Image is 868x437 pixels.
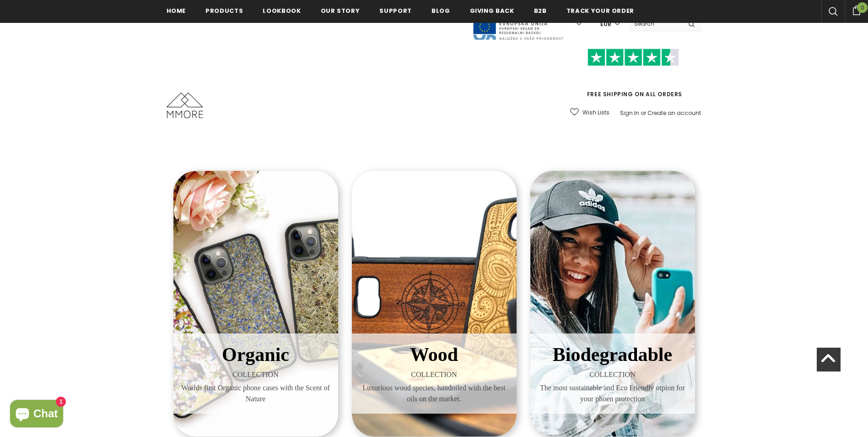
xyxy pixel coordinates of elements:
[641,109,646,117] span: or
[582,108,609,117] span: Wish Lists
[167,93,203,118] img: MMORE Cases
[566,6,634,15] span: Track your order
[553,344,672,365] span: Biodegradable
[263,6,301,15] span: Lookbook
[321,6,360,15] span: Our Story
[470,6,514,15] span: Giving back
[472,7,564,41] img: Javni Razpis
[379,6,412,15] span: support
[534,6,547,15] span: B2B
[537,369,688,380] span: COLLECTION
[600,20,611,29] span: EUR
[180,369,331,380] span: COLLECTION
[845,4,868,15] a: 0
[570,104,609,120] a: Wish Lists
[431,6,450,15] span: Blog
[565,66,702,90] iframe: Customer reviews powered by Trustpilot
[629,17,681,30] input: Search Site
[565,53,702,98] span: FREE SHIPPING ON ALL ORDERS
[359,382,510,404] span: Luxurious wood species, handoiled with the best oils on the market.
[7,400,66,430] inbox-online-store-chat: Shopify online store chat
[180,382,331,404] span: Worlds first Organic phone cases with the Scent of Nature
[537,382,688,404] span: The most sustainable and Eco Friendly otpion for your phoen protection
[620,109,639,117] a: Sign In
[410,344,458,365] span: Wood
[359,369,510,380] span: COLLECTION
[647,109,701,117] a: Create an account
[167,6,186,15] span: Home
[588,49,679,66] img: Trust Pilot Stars
[222,344,289,365] span: Organic
[857,2,868,13] span: 0
[472,20,564,27] a: Javni Razpis
[205,6,243,15] span: Products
